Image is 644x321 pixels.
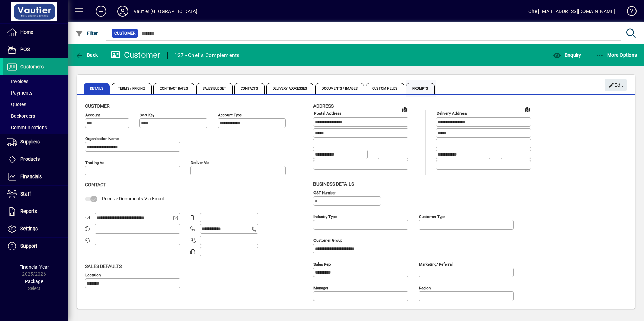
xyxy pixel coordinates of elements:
[313,285,328,290] mat-label: Manager
[114,30,135,37] span: Customer
[313,190,336,195] mat-label: GST Number
[399,104,410,115] a: View on map
[406,83,435,94] span: Prompts
[20,243,37,249] span: Support
[19,264,49,270] span: Financial Year
[605,79,627,91] button: Edit
[20,29,33,35] span: Home
[3,238,68,255] a: Support
[85,103,110,109] span: Customer
[3,87,68,99] a: Payments
[85,160,104,165] mat-label: Trading as
[102,196,164,201] span: Receive Documents Via Email
[7,113,35,119] span: Backorders
[153,83,194,94] span: Contract Rates
[419,214,445,219] mat-label: Customer type
[3,99,68,110] a: Quotes
[68,49,105,61] app-page-header-button: Back
[419,261,453,266] mat-label: Marketing/ Referral
[313,214,337,219] mat-label: Industry type
[85,264,122,269] span: Sales defaults
[140,113,154,117] mat-label: Sort key
[366,83,404,94] span: Custom Fields
[3,220,68,237] a: Settings
[3,186,68,203] a: Staff
[551,49,583,61] button: Enquiry
[3,41,68,58] a: POS
[191,160,209,165] mat-label: Deliver via
[528,6,615,17] div: Che [EMAIL_ADDRESS][DOMAIN_NAME]
[111,50,160,61] div: Customer
[3,75,68,87] a: Invoices
[313,261,331,266] mat-label: Sales rep
[313,181,354,187] span: Business details
[622,1,635,23] a: Knowledge Base
[112,83,152,94] span: Terms / Pricing
[3,24,68,41] a: Home
[3,151,68,168] a: Products
[75,31,98,36] span: Filter
[84,83,110,94] span: Details
[3,134,68,151] a: Suppliers
[7,125,47,130] span: Communications
[594,49,639,61] button: More Options
[85,272,101,277] mat-label: Location
[85,136,119,141] mat-label: Organisation name
[419,285,431,290] mat-label: Region
[3,168,68,185] a: Financials
[266,83,314,94] span: Delivery Addresses
[234,83,265,94] span: Contacts
[313,103,334,109] span: Address
[85,182,106,187] span: Contact
[90,5,112,17] button: Add
[315,83,364,94] span: Documents / Images
[553,52,581,58] span: Enquiry
[20,139,40,145] span: Suppliers
[85,113,100,117] mat-label: Account
[20,156,40,162] span: Products
[609,80,623,91] span: Edit
[75,52,98,58] span: Back
[73,27,100,39] button: Filter
[196,83,233,94] span: Sales Budget
[20,191,31,197] span: Staff
[73,49,100,61] button: Back
[313,238,342,242] mat-label: Customer group
[20,226,38,231] span: Settings
[3,110,68,122] a: Backorders
[134,6,197,17] div: Vautier [GEOGRAPHIC_DATA]
[218,113,242,117] mat-label: Account Type
[7,79,28,84] span: Invoices
[112,5,134,17] button: Profile
[20,174,42,179] span: Financials
[174,50,240,61] div: 127 - Chef`s Complements
[20,64,44,69] span: Customers
[522,104,533,115] a: View on map
[7,90,32,96] span: Payments
[20,47,30,52] span: POS
[596,52,637,58] span: More Options
[3,122,68,133] a: Communications
[3,203,68,220] a: Reports
[25,278,43,284] span: Package
[20,208,37,214] span: Reports
[7,102,26,107] span: Quotes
